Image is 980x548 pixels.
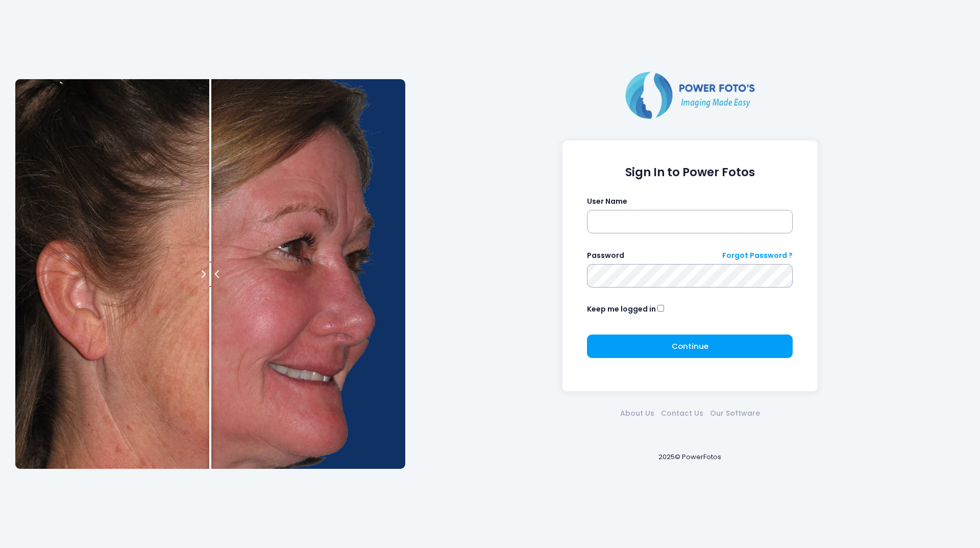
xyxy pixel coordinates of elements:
span: Continue [672,341,708,351]
label: Password [587,250,624,261]
h1: Sign In to Power Fotos [587,165,793,179]
label: User Name [587,196,627,207]
a: Our Software [706,408,763,419]
a: Contact Us [657,408,706,419]
img: Logo [621,69,759,121]
button: Continue [587,335,793,358]
label: Keep me logged in [587,304,656,315]
div: 2025© PowerFotos [415,435,965,479]
a: Forgot Password ? [722,250,793,261]
a: About Us [617,408,657,419]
